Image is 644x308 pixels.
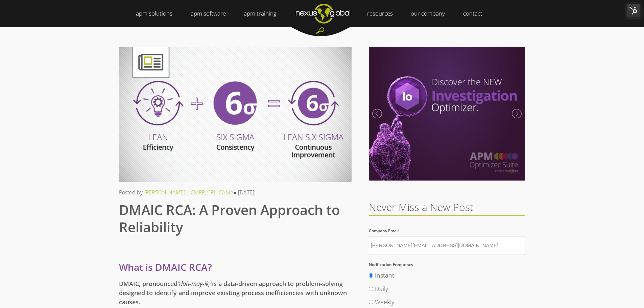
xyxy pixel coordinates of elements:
[369,262,413,267] span: Notification Frequency
[177,280,212,288] i: “duh-may-ik,"
[119,279,352,307] h5: DMAIC, pronounced is a data-driven approach to problem-solving designed to identify and improve e...
[119,260,352,274] h3: What is DMAIC RCA?
[369,300,373,304] input: Weekly
[375,298,394,306] span: Weekly
[369,236,525,255] input: Company Email
[369,273,373,278] input: Instant
[626,3,641,18] img: HubSpot Tools Menu Toggle
[369,47,525,181] img: Meet the New Investigation Optimizer | September 2020
[369,287,373,291] input: Daily
[375,285,388,293] span: Daily
[119,189,143,196] span: Posted by
[119,200,340,236] span: DMAIC RCA: A Proven Approach to Reliability
[369,228,399,234] span: Company Email
[375,271,394,279] span: Instant
[369,200,473,214] span: Never Miss a New Post
[234,189,255,196] span: ● [DATE]
[144,189,234,196] a: [PERSON_NAME] | CMRP, CRL, CAMA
